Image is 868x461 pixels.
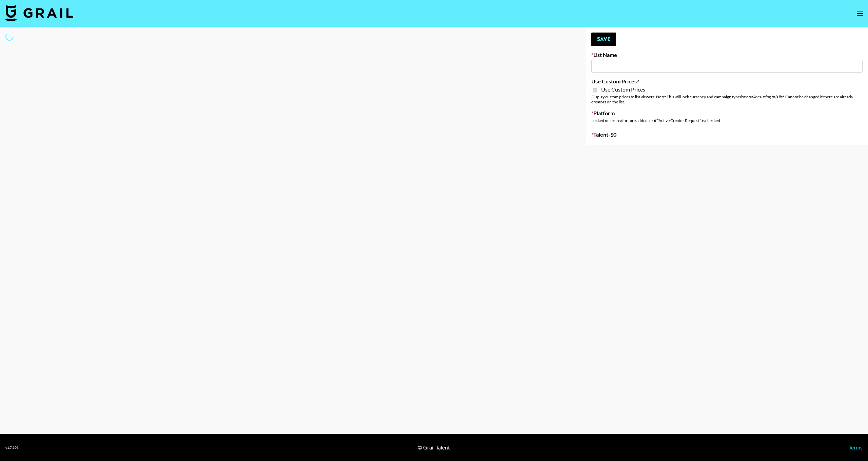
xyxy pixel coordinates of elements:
[591,78,863,85] label: Use Custom Prices?
[591,33,616,46] button: Save
[591,94,863,104] div: Display custom prices to list viewers. Note: This will lock currency and campaign type . Cannot b...
[601,86,645,93] span: Use Custom Prices
[418,444,450,451] div: © Grail Talent
[591,110,863,117] label: Platform
[591,131,863,138] label: Talent - $ 0
[853,7,867,20] button: open drawer
[849,444,863,450] a: Terms
[591,118,863,123] div: Locked once creators are added, or if "Active Creator Request" is checked.
[591,52,863,58] label: List Name
[5,445,19,450] div: v 1.7.103
[740,94,784,99] em: for bookers using this list
[5,5,73,21] img: Grail Talent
